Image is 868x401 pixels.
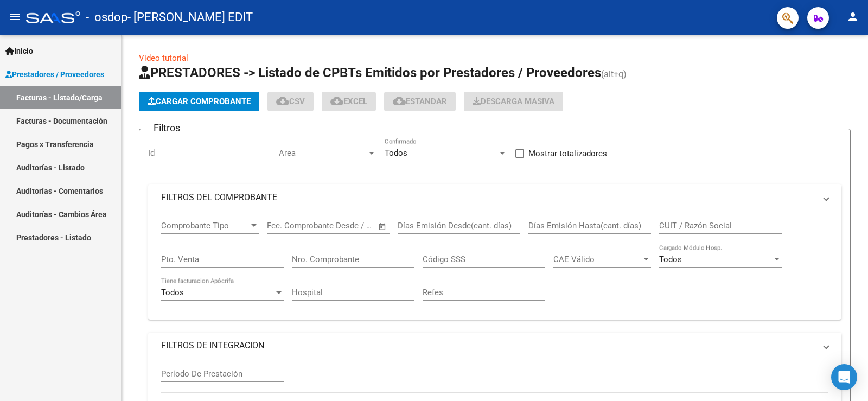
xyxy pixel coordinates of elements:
span: Inicio [5,45,33,57]
span: Area [279,148,367,158]
span: Todos [385,148,407,158]
span: CAE Válido [553,254,641,264]
span: (alt+q) [601,69,627,79]
span: CSV [276,97,305,106]
span: Prestadores / Proveedores [5,68,104,80]
span: EXCEL [330,97,367,106]
span: Descarga Masiva [473,97,554,106]
h3: Filtros [148,120,186,136]
span: - osdop [86,5,127,29]
span: Cargar Comprobante [148,97,251,106]
app-download-masive: Descarga masiva de comprobantes (adjuntos) [464,92,563,111]
button: Open calendar [376,220,389,233]
input: Fecha inicio [267,221,311,231]
mat-icon: cloud_download [276,94,289,107]
mat-panel-title: FILTROS DEL COMPROBANTE [161,192,815,203]
mat-icon: cloud_download [393,94,406,107]
button: Descarga Masiva [464,92,563,111]
div: Open Intercom Messenger [831,364,857,390]
button: EXCEL [322,92,376,111]
mat-expansion-panel-header: FILTROS DE INTEGRACION [148,333,841,359]
span: Todos [659,254,682,264]
mat-icon: cloud_download [330,94,343,107]
span: - [PERSON_NAME] EDIT [127,5,253,29]
div: FILTROS DEL COMPROBANTE [148,211,841,320]
mat-expansion-panel-header: FILTROS DEL COMPROBANTE [148,184,841,211]
button: Estandar [384,92,456,111]
span: Comprobante Tipo [161,221,249,231]
button: CSV [267,92,314,111]
span: Todos [161,288,184,297]
button: Cargar Comprobante [139,92,259,111]
span: Mostrar totalizadores [528,147,607,160]
input: Fecha fin [321,221,373,231]
a: Video tutorial [139,53,188,63]
mat-icon: person [846,10,859,23]
span: Estandar [393,97,447,106]
span: PRESTADORES -> Listado de CPBTs Emitidos por Prestadores / Proveedores [139,65,601,80]
mat-panel-title: FILTROS DE INTEGRACION [161,340,815,352]
mat-icon: menu [9,10,22,23]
